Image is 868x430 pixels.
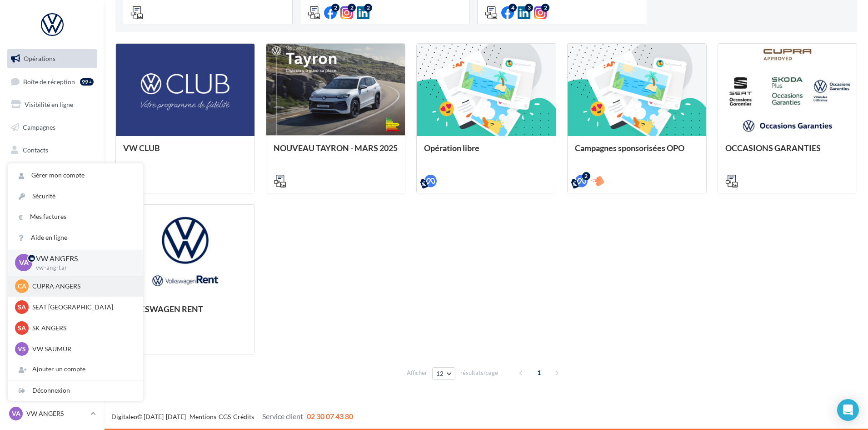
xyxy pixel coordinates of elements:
[5,95,99,114] a: Visibilité en ligne
[837,399,859,421] div: Open Intercom Messenger
[532,365,546,380] span: 1
[436,370,444,377] span: 12
[5,186,99,205] a: Calendrier
[424,143,479,153] span: Opération libre
[725,143,821,153] span: OCCASIONS GARANTIES
[18,303,26,312] span: SA
[348,4,356,12] div: 2
[575,143,684,153] span: Campagnes sponsorisées OPO
[8,186,143,207] a: Sécurité
[5,163,99,182] a: Médiathèque
[5,49,99,68] a: Opérations
[582,172,590,180] div: 2
[32,303,132,312] p: SEAT [GEOGRAPHIC_DATA]
[123,304,203,314] span: VOLKSWAGEN RENT
[12,409,20,418] span: VA
[8,165,143,186] a: Gérer mon compte
[36,264,129,272] p: vw-ang-tar
[111,413,137,420] a: Digitaleo
[25,101,73,108] span: Visibilité en ligne
[8,207,143,227] a: Mes factures
[123,143,160,153] span: VW CLUB
[80,78,94,86] div: 99+
[18,282,26,291] span: CA
[460,369,498,377] span: résultats/page
[541,4,549,12] div: 2
[5,72,99,91] a: Boîte de réception99+
[5,118,99,137] a: Campagnes
[18,324,26,333] span: SA
[262,412,303,420] span: Service client
[8,228,143,248] a: Aide en ligne
[5,141,99,160] a: Contacts
[190,413,216,420] a: Mentions
[331,4,339,12] div: 2
[8,380,143,401] div: Déconnexion
[509,4,517,12] div: 4
[111,413,353,420] span: © [DATE]-[DATE] - - -
[23,146,48,153] span: Contacts
[26,409,87,418] p: VW ANGERS
[23,123,55,131] span: Campagnes
[364,4,372,12] div: 2
[274,143,398,153] span: NOUVEAU TAYRON - MARS 2025
[7,405,97,422] a: VA VW ANGERS
[525,4,533,12] div: 3
[19,258,29,268] span: VA
[36,253,129,264] p: VW ANGERS
[18,344,26,354] span: VS
[233,413,254,420] a: Crédits
[307,412,353,420] span: 02 30 07 43 80
[23,77,75,85] span: Boîte de réception
[32,344,132,354] p: VW SAUMUR
[24,55,55,62] span: Opérations
[219,413,231,420] a: CGS
[32,324,132,333] p: SK ANGERS
[5,208,99,235] a: PLV et print personnalisable
[32,282,132,291] p: CUPRA ANGERS
[8,359,143,379] div: Ajouter un compte
[5,238,99,265] a: Campagnes DataOnDemand
[432,367,455,380] button: 12
[407,369,427,377] span: Afficher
